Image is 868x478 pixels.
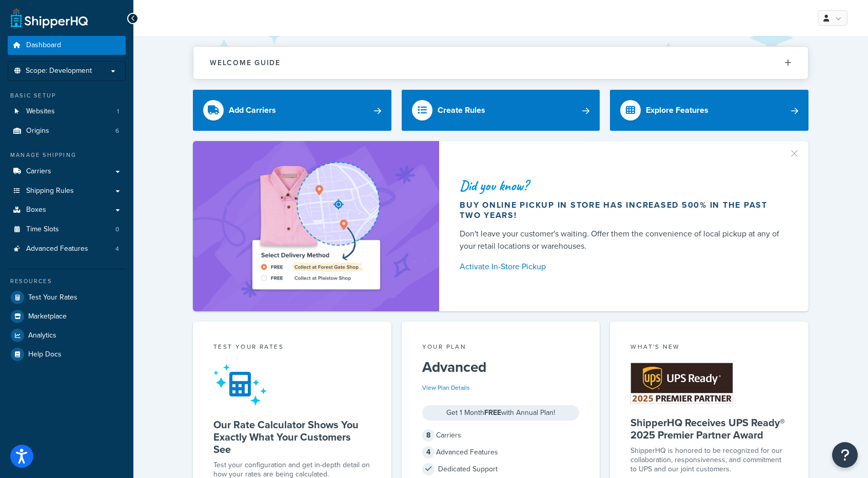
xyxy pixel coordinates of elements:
[26,167,51,176] span: Carriers
[193,90,391,131] a: Add Carriers
[630,446,788,474] p: ShipperHQ is honored to be recognized for our collaboration, responsiveness, and commitment to UP...
[8,277,126,286] div: Resources
[484,407,501,418] strong: FREE
[630,342,788,354] div: What's New
[8,182,126,201] a: Shipping Rules
[8,220,126,239] li: Time Slots
[8,201,126,220] a: Boxes
[8,326,126,345] a: Analytics
[8,91,126,100] div: Basic Setup
[28,331,56,340] span: Analytics
[422,429,435,442] span: 8
[28,350,62,359] span: Help Docs
[422,428,580,443] div: Carriers
[8,102,126,121] a: Websites1
[229,103,276,117] div: Add Carriers
[8,220,126,239] a: Time Slots0
[460,260,784,274] a: Activate In-Store Pickup
[460,178,784,193] div: Did you know?
[8,240,126,258] a: Advanced Features4
[460,200,784,221] div: Buy online pickup in store has increased 500% in the past two years!
[422,446,435,459] span: 4
[8,307,126,326] a: Marketplace
[422,445,580,460] div: Advanced Features
[26,67,92,75] span: Scope: Development
[8,122,126,141] li: Origins
[460,228,784,252] div: Don't leave your customer's waiting. Offer them the convenience of local pickup at any of your re...
[26,127,49,135] span: Origins
[115,225,119,234] span: 0
[115,127,119,135] span: 6
[8,240,126,258] li: Advanced Features
[832,442,858,468] button: Open Resource Center
[28,293,77,302] span: Test Your Rates
[438,103,485,117] div: Create Rules
[8,102,126,121] li: Websites
[210,59,281,67] h2: Welcome Guide
[630,416,788,441] h5: ShipperHQ Receives UPS Ready® 2025 Premier Partner Award
[8,345,126,364] a: Help Docs
[193,47,808,79] button: Welcome Guide
[26,206,46,214] span: Boxes
[26,41,61,50] span: Dashboard
[26,245,88,253] span: Advanced Features
[8,288,126,307] a: Test Your Rates
[213,342,371,354] div: Test your rates
[26,225,59,234] span: Time Slots
[422,342,580,354] div: Your Plan
[117,107,119,116] span: 1
[8,162,126,181] a: Carriers
[223,156,409,296] img: ad-shirt-map-b0359fc47e01cab431d101c4b569394f6a03f54285957d908178d52f29eb9668.png
[422,383,470,392] a: View Plan Details
[402,90,600,131] a: Create Rules
[26,187,74,195] span: Shipping Rules
[610,90,808,131] a: Explore Features
[646,103,708,117] div: Explore Features
[422,359,580,375] h5: Advanced
[26,107,55,116] span: Websites
[422,405,580,421] div: Get 1 Month with Annual Plan!
[28,312,67,321] span: Marketplace
[8,151,126,160] div: Manage Shipping
[422,462,580,476] div: Dedicated Support
[213,419,371,455] h5: Our Rate Calculator Shows You Exactly What Your Customers See
[8,36,126,55] a: Dashboard
[115,245,119,253] span: 4
[8,122,126,141] a: Origins6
